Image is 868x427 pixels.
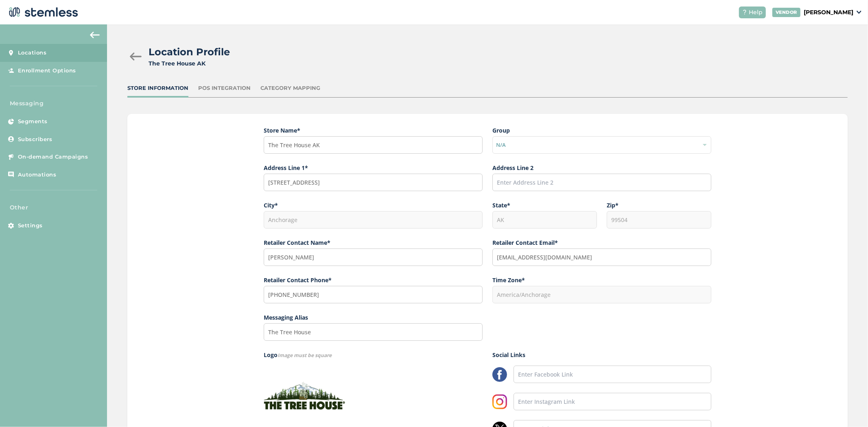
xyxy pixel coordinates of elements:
[264,174,483,191] input: Start typing
[18,118,48,126] span: Segments
[264,238,483,247] label: Retailer Contact Name
[264,286,483,303] input: (XXX) XXX-XXXX
[149,45,230,59] h2: Location Profile
[18,49,47,57] span: Locations
[857,11,861,14] img: icon_down-arrow-small-66adaf34.svg
[198,84,251,92] div: POS Integration
[18,222,43,230] span: Settings
[492,351,711,359] label: Social Links
[264,136,483,154] input: Enter Store Name
[492,163,711,172] label: Address Line 2
[264,248,483,266] input: Enter Contact Name
[18,135,52,144] span: Subscribers
[18,67,76,75] span: Enrollment Options
[264,276,483,284] label: Retailer Contact Phone*
[492,248,711,266] input: Enter Contact Email
[264,201,483,209] label: City
[804,8,853,17] p: [PERSON_NAME]
[492,276,711,284] label: Time Zone
[514,393,711,410] input: Enter Instagram Link
[492,126,711,135] label: Group
[264,323,483,341] input: Enter Messaging Alias
[492,367,507,382] img: LzgAAAAASUVORK5CYII=
[492,238,711,247] label: Retailer Contact Email
[264,163,483,172] label: Address Line 1*
[18,153,88,161] span: On-demand Campaigns
[278,352,332,359] span: Image must be square
[492,201,597,209] label: State
[607,201,711,209] label: Zip
[827,388,868,427] iframe: Chat Widget
[742,10,747,15] img: icon-help-white-03924b79.svg
[772,8,800,17] div: VENDOR
[7,4,78,20] img: logo-dark-0685b13c.svg
[514,366,711,383] input: Enter Facebook Link
[749,8,763,17] span: Help
[127,84,188,92] div: Store Information
[264,351,483,359] label: Logo
[264,313,483,322] label: Messaging Alias
[260,84,320,92] div: Category Mapping
[492,394,507,409] img: 8YMpSc0wJVRgAAAABJRU5ErkJggg==
[264,126,483,135] label: Store Name
[18,171,57,179] span: Automations
[149,59,230,68] div: The Tree House AK
[90,32,100,38] img: icon-arrow-back-accent-c549486e.svg
[492,174,711,191] input: Enter Address Line 2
